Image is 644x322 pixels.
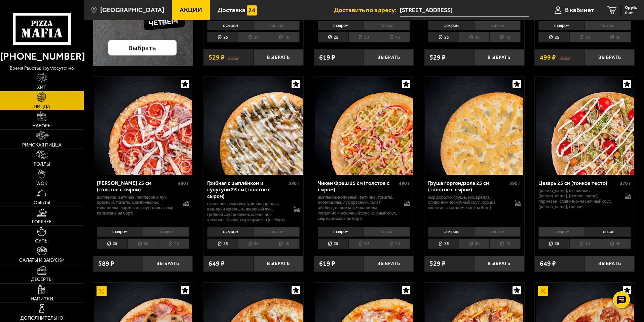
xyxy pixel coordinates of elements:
li: тонкое [143,227,189,236]
span: Хит [37,85,46,90]
span: Супы [35,239,48,244]
span: Римская пицца [22,143,62,148]
li: 30 [348,238,379,249]
a: Груша горгондзола 25 см (толстое с сыром) [424,76,524,175]
li: 40 [489,238,520,249]
img: Акционный [97,286,107,296]
span: 590 г [289,181,300,186]
img: Петровская 25 см (толстое с сыром) [94,76,192,175]
li: тонкое [584,227,631,236]
span: 490 г [178,181,189,186]
li: 30 [459,238,489,249]
li: 25 [318,32,348,42]
span: Роллы [34,162,50,167]
li: тонкое [253,227,300,236]
li: 25 [428,32,459,42]
li: тонкое [474,21,521,30]
li: с сыром [207,21,253,30]
button: Выбрать [254,49,303,66]
img: Грибная с цыплёнком и сулугуни 25 см (толстое с сыром) [204,76,302,175]
li: 40 [379,32,410,42]
li: 25 [207,238,238,249]
li: 25 [428,238,459,249]
div: Груша горгондзола 25 см (толстое с сыром) [428,180,508,193]
li: 25 [207,32,238,42]
span: 649 ₽ [540,260,556,267]
li: 40 [600,238,631,249]
span: В кабинет [565,7,594,13]
img: Цезарь 25 см (тонкое тесто) [536,76,634,175]
p: [PERSON_NAME], цыпленок, [PERSON_NAME], [PERSON_NAME], пармезан, сливочно-чесночный соус, [PERSON... [538,188,618,210]
li: 30 [569,32,600,42]
li: с сыром [428,21,474,30]
a: Цезарь 25 см (тонкое тесто) [535,76,635,175]
div: Грибная с цыплёнком и сулугуни 25 см (толстое с сыром) [207,180,287,199]
span: 499 ₽ [540,54,556,61]
li: 30 [238,32,268,42]
span: Обеды [34,200,50,205]
p: цыпленок, ветчина, пепперони, лук красный, томаты, шампиньоны, моцарелла, пармезан, соус-пицца, с... [97,195,177,216]
img: Акционный [538,286,548,296]
span: 649 ₽ [209,260,225,267]
li: с сыром [538,227,584,236]
li: 30 [348,32,379,42]
span: 529 ₽ [429,54,446,61]
li: с сыром [207,227,253,236]
li: 30 [459,32,489,42]
span: WOK [36,181,47,186]
span: 529 ₽ [209,54,225,61]
span: 529 ₽ [429,260,446,267]
button: Выбрать [585,256,635,272]
button: Выбрать [364,49,414,66]
span: [GEOGRAPHIC_DATA] [100,7,164,13]
button: Выбрать [474,49,524,66]
span: 619 ₽ [319,54,335,61]
li: 40 [158,238,189,249]
a: Чикен Фреш 25 см (толстое с сыром) [314,76,414,175]
span: Акции [180,7,202,13]
li: 25 [318,238,348,249]
li: тонкое [584,21,631,30]
li: тонкое [364,21,410,30]
img: Чикен Фреш 25 см (толстое с сыром) [315,76,413,175]
span: 390 г [509,181,521,186]
div: Чикен Фреш 25 см (толстое с сыром) [318,180,397,193]
li: 40 [379,238,410,249]
p: сыр дорблю, груша, моцарелла, сливочно-чесночный соус, корица молотая, сыр пармезан (на борт). [428,195,508,211]
span: Салаты и закуски [19,258,65,263]
div: [PERSON_NAME] 25 см (толстое с сыром) [97,180,177,193]
li: 30 [238,238,268,249]
span: 589 ₽ [98,260,114,267]
span: 619 ₽ [319,260,335,267]
li: тонкое [253,21,300,30]
span: Напитки [31,297,53,301]
li: с сыром [428,227,474,236]
button: Выбрать [474,256,524,272]
img: 15daf4d41897b9f0e9f617042186c801.svg [247,5,257,15]
button: Выбрать [254,256,303,272]
span: Доставка [218,7,245,13]
input: Ваш адрес доставки [400,4,529,17]
li: 40 [269,238,300,249]
span: Десерты [31,277,52,282]
a: Петровская 25 см (толстое с сыром) [93,76,193,175]
span: Доставить по адресу: [334,7,400,13]
a: Грибная с цыплёнком и сулугуни 25 см (толстое с сыром) [203,76,303,175]
s: 595 ₽ [228,54,239,61]
span: Наборы [32,124,51,128]
li: 40 [269,32,300,42]
li: с сыром [318,227,364,236]
li: 40 [489,32,520,42]
div: Цезарь 25 см (тонкое тесто) [538,180,618,186]
p: цыпленок копченый, ветчина, томаты, корнишоны, лук красный, салат айсберг, пармезан, моцарелла, с... [318,195,397,222]
p: цыпленок, сыр сулугуни, моцарелла, вешенки жареные, жареный лук, грибной соус Жюльен, сливочно-че... [207,201,287,223]
li: 25 [538,238,569,249]
li: с сыром [97,227,143,236]
button: Выбрать [143,256,193,272]
li: тонкое [474,227,521,236]
s: 562 ₽ [559,54,570,61]
button: Выбрать [585,49,635,66]
span: Дополнительно [20,316,63,321]
span: Горячее [32,220,52,224]
span: 370 г [620,181,631,186]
